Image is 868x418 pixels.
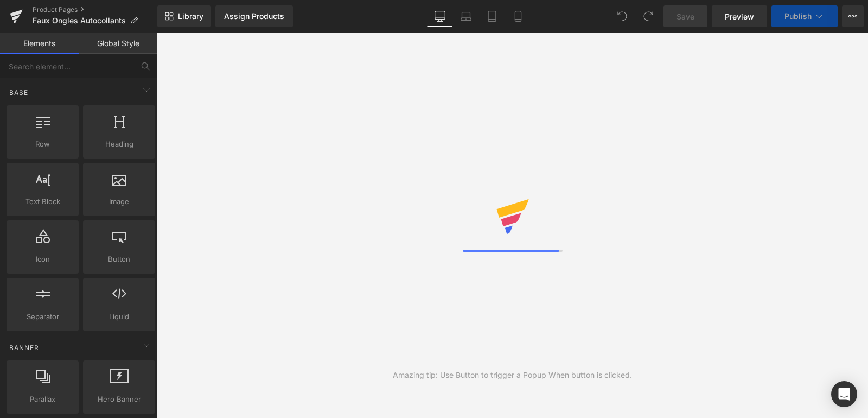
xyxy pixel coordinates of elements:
span: Parallax [10,394,75,405]
span: Faux Ongles Autocollants [33,16,126,25]
a: Tablet [479,5,505,27]
span: Button [86,254,152,265]
span: Preview [725,11,754,22]
a: Product Pages [33,5,157,14]
a: Laptop [453,5,479,27]
a: Preview [712,5,767,27]
span: Hero Banner [86,394,152,405]
div: Assign Products [224,12,284,21]
span: Banner [8,343,40,353]
span: Publish [784,12,812,21]
span: Library [178,11,203,21]
button: Redo [637,5,659,27]
a: Mobile [505,5,531,27]
a: New Library [157,5,211,27]
a: Global Style [79,33,157,54]
div: Open Intercom Messenger [831,381,857,407]
span: Liquid [86,311,152,322]
a: Desktop [427,5,453,27]
span: Save [676,11,694,22]
span: Image [86,196,152,207]
span: Separator [10,311,75,322]
span: Base [8,87,29,98]
div: Amazing tip: Use Button to trigger a Popup When button is clicked. [393,369,632,381]
span: Row [10,138,75,150]
span: Text Block [10,196,75,207]
span: Icon [10,254,75,265]
button: Undo [611,5,633,27]
button: More [842,5,864,27]
span: Heading [86,138,152,150]
button: Publish [771,5,838,27]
